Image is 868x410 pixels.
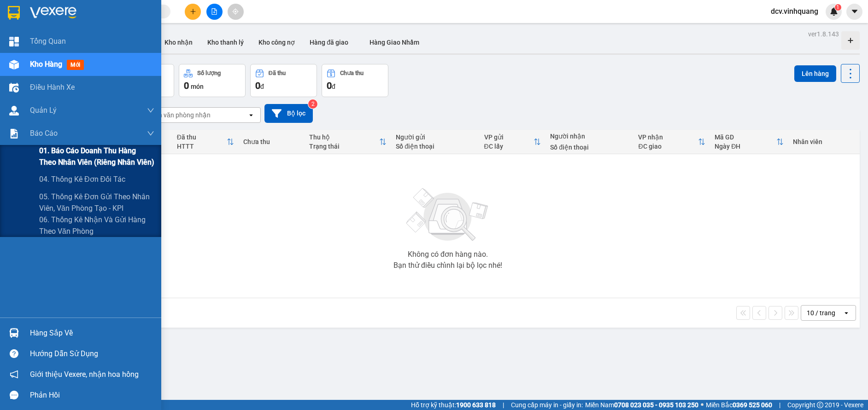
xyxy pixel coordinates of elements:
[710,130,788,154] th: Toggle SortBy
[779,400,780,410] span: |
[190,8,196,15] span: plus
[302,31,356,53] button: Hàng đã giao
[30,35,66,47] span: Tổng Quan
[9,60,19,69] img: warehouse-icon
[794,65,836,82] button: Lên hàng
[484,143,534,150] div: ĐC lấy
[327,80,332,91] span: 0
[793,138,855,145] div: Nhân viên
[179,64,246,97] button: Số lượng0món
[480,130,546,154] th: Toggle SortBy
[200,31,251,53] button: Kho thanh lý
[701,403,704,407] span: ⚪️
[269,70,286,76] div: Đã thu
[228,4,244,20] button: aim
[340,70,364,76] div: Chưa thu
[30,127,58,139] span: Báo cáo
[206,4,223,20] button: file-add
[197,70,221,76] div: Số lượng
[614,401,698,409] strong: 0708 023 035 - 0935 103 250
[211,8,217,15] span: file-add
[30,81,75,93] span: Điều hành xe
[30,388,154,402] div: Phản hồi
[830,7,838,16] img: icon-new-feature
[808,29,839,39] div: ver 1.8.143
[10,349,18,358] span: question-circle
[9,328,19,338] img: warehouse-icon
[706,400,772,410] span: Miền Bắc
[30,347,154,361] div: Hướng dẫn sử dụng
[191,83,204,90] span: món
[369,39,419,46] span: Hàng Giao Nhầm
[67,60,84,70] span: mới
[255,80,260,91] span: 0
[843,309,850,317] svg: open
[30,60,62,69] span: Kho hàng
[177,143,227,150] div: HTTT
[550,144,629,151] div: Số điện thoại
[251,31,302,53] button: Kho công nợ
[846,4,862,20] button: caret-down
[322,64,388,97] button: Chưa thu0đ
[715,143,776,150] div: Ngày ĐH
[9,106,19,115] img: warehouse-icon
[817,402,823,408] span: copyright
[633,130,710,154] th: Toggle SortBy
[264,104,313,123] button: Bộ lọc
[638,143,698,150] div: ĐC giao
[550,133,629,140] div: Người nhận
[172,130,239,154] th: Toggle SortBy
[243,138,300,145] div: Chưa thu
[511,400,583,410] span: Cung cấp máy in - giấy in:
[147,107,154,114] span: down
[305,130,391,154] th: Toggle SortBy
[157,31,200,53] button: Kho nhận
[733,401,772,409] strong: 0369 525 060
[39,173,125,185] span: 04. Thống kê đơn đối tác
[147,110,211,120] div: Chọn văn phòng nhận
[39,191,154,214] span: 05. Thống kê đơn gửi theo nhân viên, văn phòng tạo - KPI
[408,251,488,258] div: Không có đơn hàng nào.
[638,133,698,141] div: VP nhận
[763,6,826,17] span: dcv.vinhquang
[39,214,154,237] span: 06. Thống kê nhận và gửi hàng theo văn phòng
[30,326,154,340] div: Hàng sắp về
[9,83,19,92] img: warehouse-icon
[503,400,504,410] span: |
[396,143,475,150] div: Số điện thoại
[10,370,18,379] span: notification
[250,64,317,97] button: Đã thu0đ
[309,143,379,150] div: Trạng thái
[30,369,139,380] span: Giới thiệu Vexere, nhận hoa hồng
[177,133,227,141] div: Đã thu
[247,111,255,119] svg: open
[841,31,860,50] div: Tạo kho hàng mới
[260,83,264,90] span: đ
[393,262,502,269] div: Bạn thử điều chỉnh lại bộ lọc nhé!
[39,145,154,168] span: 01. Báo cáo doanh thu hàng theo nhân viên (riêng nhân viên)
[10,391,18,399] span: message
[8,6,20,20] img: logo-vxr
[147,130,154,137] span: down
[308,99,317,109] sup: 2
[715,133,776,141] div: Mã GD
[30,104,57,116] span: Quản Lý
[835,4,841,11] sup: 1
[309,133,379,141] div: Thu hộ
[484,133,534,141] div: VP gửi
[185,4,201,20] button: plus
[585,400,698,410] span: Miền Nam
[232,8,239,15] span: aim
[456,401,496,409] strong: 1900 633 818
[9,129,19,139] img: solution-icon
[402,183,494,247] img: svg+xml;base64,PHN2ZyBjbGFzcz0ibGlzdC1wbHVnX19zdmciIHhtbG5zPSJodHRwOi8vd3d3LnczLm9yZy8yMDAwL3N2Zy...
[850,7,859,16] span: caret-down
[332,83,335,90] span: đ
[411,400,496,410] span: Hỗ trợ kỹ thuật:
[9,37,19,46] img: dashboard-icon
[836,4,839,11] span: 1
[396,133,475,141] div: Người gửi
[184,80,189,91] span: 0
[807,308,835,318] div: 10 / trang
